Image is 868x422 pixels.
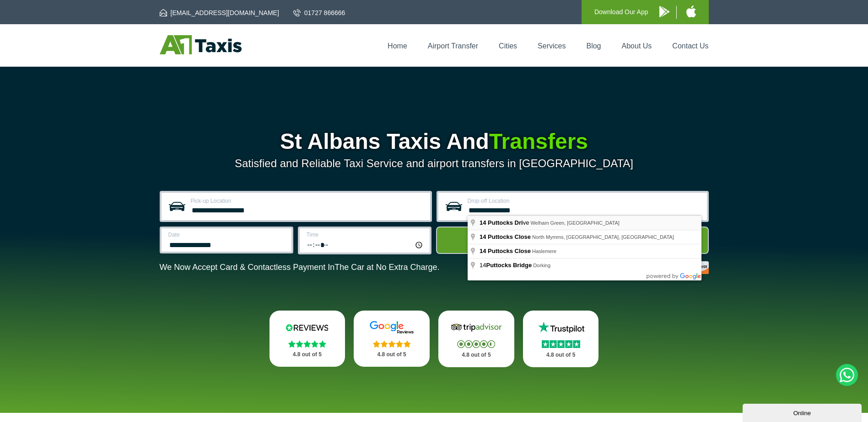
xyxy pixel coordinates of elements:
[542,340,580,348] img: Stars
[334,263,439,272] span: The Car at No Extra Charge.
[438,311,514,367] a: Tripadvisor Stars 4.8 out of 5
[622,42,652,50] a: About Us
[160,157,709,170] p: Satisfied and Reliable Taxi Service and airport transfers in [GEOGRAPHIC_DATA]
[160,131,709,153] h1: St Albans Taxis And
[448,349,504,361] p: 4.8 out of 5
[488,233,531,240] span: Puttocks Close
[388,42,407,50] a: Home
[743,402,863,422] iframe: chat widget
[672,42,708,50] a: Contact Us
[489,129,588,153] span: Transfers
[364,349,420,360] p: 4.8 out of 5
[364,321,419,334] img: Google
[533,263,550,268] span: Dorking
[538,42,566,50] a: Services
[480,233,486,240] span: 14
[659,6,669,17] img: A1 Taxis Android App
[533,349,589,361] p: 4.8 out of 5
[480,248,486,254] span: 14
[686,5,696,17] img: A1 Taxis iPhone App
[523,311,599,367] a: Trustpilot Stars 4.8 out of 5
[168,232,286,237] label: Date
[488,219,523,226] span: Puttocks Dri
[428,42,478,50] a: Airport Transfer
[480,262,533,269] span: 14
[532,248,556,254] span: Haslemere
[160,35,242,54] img: A1 Taxis St Albans LTD
[468,198,701,204] label: Drop-off Location
[449,321,504,334] img: Tripadvisor
[586,42,601,50] a: Blog
[160,8,279,17] a: [EMAIL_ADDRESS][DOMAIN_NAME]
[499,42,517,50] a: Cities
[280,349,335,360] p: 4.8 out of 5
[486,262,532,269] span: Puttocks Bridge
[480,219,530,226] span: ve
[191,198,425,204] label: Pick-up Location
[457,340,495,348] img: Stars
[307,232,424,237] label: Time
[373,340,411,348] img: Stars
[293,8,345,17] a: 01727 866666
[436,227,709,254] button: Get Quote
[532,234,674,240] span: North Mymms, [GEOGRAPHIC_DATA], [GEOGRAPHIC_DATA]
[270,311,345,367] a: Reviews.io Stars 4.8 out of 5
[488,248,531,254] span: Puttocks Close
[480,219,486,226] span: 14
[354,311,430,367] a: Google Stars 4.8 out of 5
[160,263,440,272] p: We Now Accept Card & Contactless Payment In
[534,321,588,334] img: Trustpilot
[530,220,619,226] span: Welham Green, [GEOGRAPHIC_DATA]
[288,340,326,348] img: Stars
[280,321,334,334] img: Reviews.io
[594,6,648,18] p: Download Our App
